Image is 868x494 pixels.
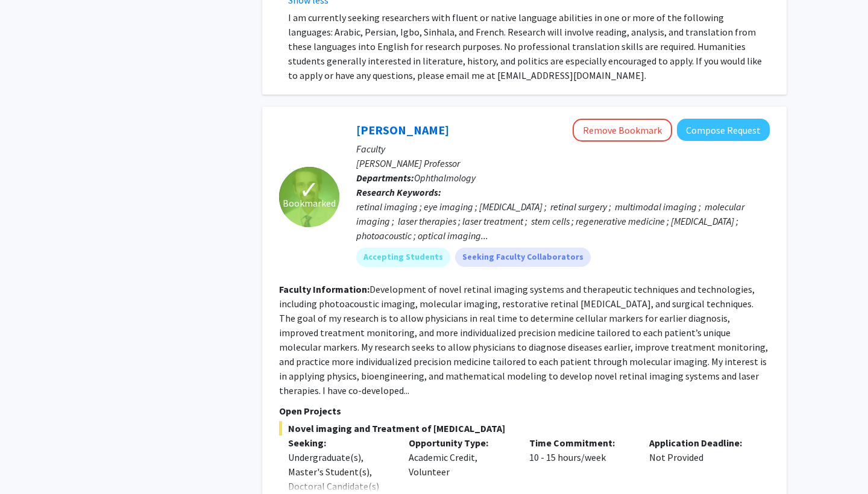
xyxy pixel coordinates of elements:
[9,440,51,485] iframe: Chat
[356,172,414,184] b: Departments:
[279,283,370,295] b: Faculty Information:
[356,122,449,137] a: [PERSON_NAME]
[356,186,441,198] b: Research Keywords:
[279,283,768,396] fg-read-more: Development of novel retinal imaging systems and therapeutic techniques and technologies, includi...
[288,10,770,83] p: I am currently seeking researchers with fluent or native language abilities in one or more of the...
[356,248,450,267] mat-chip: Accepting Students
[356,142,770,156] p: Faculty
[573,119,672,142] button: Remove Bookmark
[283,196,336,210] span: Bookmarked
[279,404,770,418] p: Open Projects
[649,436,752,450] p: Application Deadline:
[299,184,319,196] span: ✓
[288,436,391,450] p: Seeking:
[455,248,591,267] mat-chip: Seeking Faculty Collaborators
[414,172,476,184] span: Ophthalmology
[409,436,511,450] p: Opportunity Type:
[529,436,632,450] p: Time Commitment:
[279,421,770,436] span: Novel imaging and Treatment of [MEDICAL_DATA]
[356,199,770,243] div: retinal imaging ; eye imaging ; [MEDICAL_DATA] ; retinal surgery ; multimodal imaging ; molecular...
[677,119,770,141] button: Compose Request to Yannis Paulus
[356,156,770,170] p: [PERSON_NAME] Professor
